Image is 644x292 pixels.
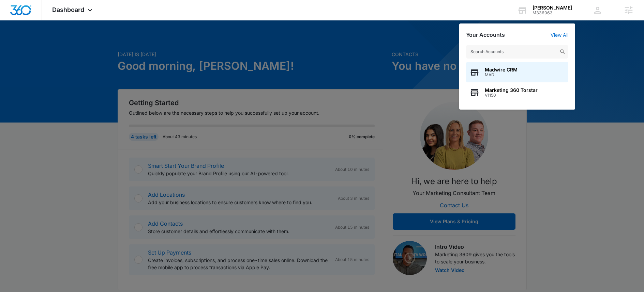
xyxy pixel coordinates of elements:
[11,11,16,16] img: logo_orange.svg
[533,11,572,15] div: account id
[75,40,115,45] div: Keywords by Traffic
[19,11,33,16] div: v 4.0.25
[485,93,538,98] span: V1150
[466,82,568,103] button: Marketing 360 TorstarV1150
[466,62,568,82] button: Madwire CRMMAD
[485,67,518,72] span: Madwire CRM
[485,72,518,77] span: MAD
[68,39,73,45] img: tab_keywords_by_traffic_grey.svg
[533,5,572,11] div: account name
[26,40,61,45] div: Domain Overview
[52,6,84,13] span: Dashboard
[466,45,568,59] input: Search Accounts
[551,32,568,38] a: View All
[485,87,538,93] span: Marketing 360 Torstar
[466,32,505,38] h2: Your Accounts
[18,18,75,23] div: Domain: [DOMAIN_NAME]
[18,39,24,45] img: tab_domain_overview_orange.svg
[11,18,16,23] img: website_grey.svg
